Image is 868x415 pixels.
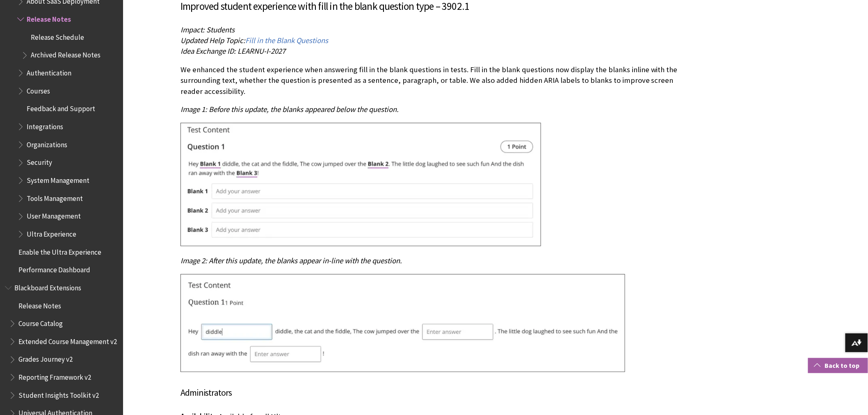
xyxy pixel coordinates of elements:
span: Performance Dashboard [18,263,90,274]
p: We enhanced the student experience when answering fill in the blank questions in tests. Fill in t... [180,64,689,97]
span: Release Schedule [31,30,84,41]
span: Enable the Ultra Experience [18,245,101,256]
span: Extended Course Management v2 [18,335,117,346]
span: Impact: Students [180,25,235,34]
span: Archived Release Notes [31,48,101,59]
img: Blanks appear in-line in fill in the blank questions [180,274,625,372]
span: Feedback and Support [27,102,95,113]
span: Grades Journey v2 [18,353,73,364]
img: Blanks used to appear underneath the question for students to fill out [180,123,541,246]
span: Idea Exchange ID: LEARNU-I-2027 [180,46,286,56]
span: Integrations [27,120,63,131]
span: Image 1: Before this update, the blanks appeared below the question. [180,105,399,114]
span: Reporting Framework v2 [18,370,91,381]
span: Tools Management [27,192,83,203]
span: Courses [27,84,50,95]
span: Course Catalog [18,317,63,328]
span: Updated Help Topic: [180,36,245,45]
span: Release Notes [18,299,61,310]
span: Blackboard Extensions [14,281,81,292]
h4: Administrators [180,386,689,399]
span: Release Notes [27,12,71,23]
span: Security [27,156,52,167]
a: Back to top [808,358,868,373]
span: Authentication [27,66,71,77]
span: Image 2: After this update, the blanks appear in-line with the question. [180,256,402,265]
span: User Management [27,210,81,221]
span: Organizations [27,138,67,149]
span: Student Insights Toolkit v2 [18,388,99,399]
a: Fill in the Blank Questions [245,36,328,46]
span: System Management [27,173,89,185]
span: Ultra Experience [27,227,76,238]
